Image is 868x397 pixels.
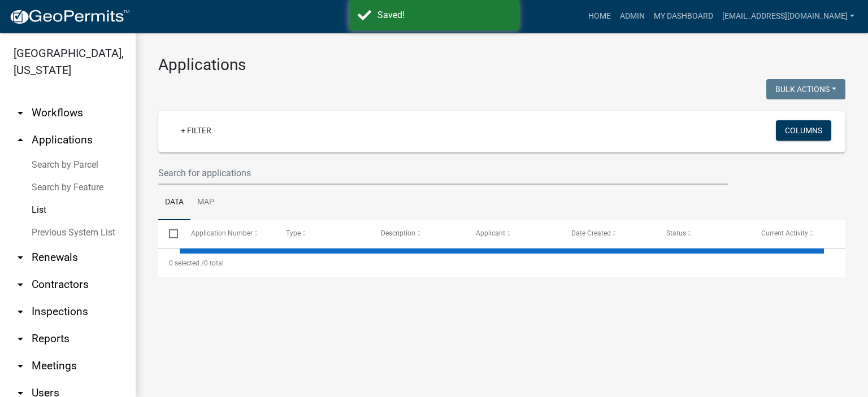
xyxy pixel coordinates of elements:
span: Applicant [476,229,505,237]
datatable-header-cell: Status [656,220,750,247]
span: Status [666,229,686,237]
i: arrow_drop_down [14,305,27,319]
h3: Applications [158,55,845,75]
div: Saved! [377,8,510,22]
a: [EMAIL_ADDRESS][DOMAIN_NAME] [718,6,859,27]
i: arrow_drop_down [14,332,27,346]
button: Columns [776,120,831,141]
span: Type [286,229,301,237]
a: Home [584,6,615,27]
span: Date Created [571,229,611,237]
datatable-header-cell: Application Number [180,220,275,247]
div: 0 total [158,249,845,277]
span: Description [381,229,415,237]
input: Search for applications [158,162,728,185]
i: arrow_drop_down [14,278,27,291]
i: arrow_drop_up [14,133,27,147]
datatable-header-cell: Description [370,220,465,247]
i: arrow_drop_down [14,106,27,120]
datatable-header-cell: Applicant [465,220,560,247]
span: Current Activity [761,229,808,237]
span: Application Number [191,229,253,237]
a: My Dashboard [649,6,718,27]
datatable-header-cell: Type [275,220,370,247]
datatable-header-cell: Select [158,220,180,247]
i: arrow_drop_down [14,359,27,373]
datatable-header-cell: Current Activity [750,220,845,247]
i: arrow_drop_down [14,251,27,264]
span: 0 selected / [169,259,204,267]
a: + Filter [172,120,220,141]
a: Admin [615,6,649,27]
datatable-header-cell: Date Created [560,220,655,247]
a: Data [158,185,190,221]
a: Map [190,185,221,221]
button: Bulk Actions [766,79,845,99]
